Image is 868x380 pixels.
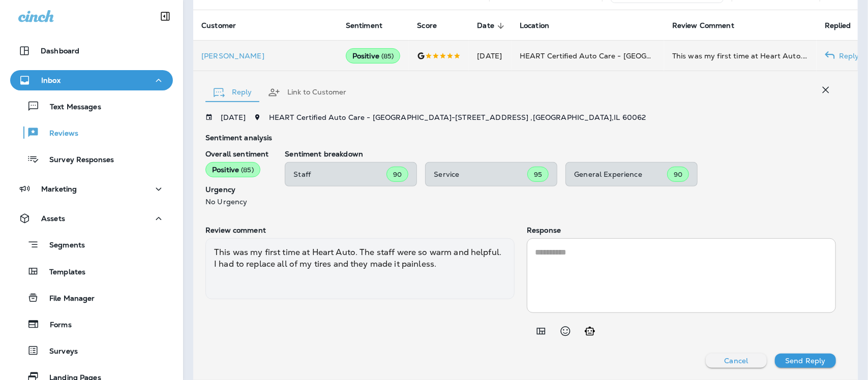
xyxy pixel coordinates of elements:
p: [PERSON_NAME] [201,52,330,60]
p: Overall sentiment [205,150,268,158]
button: Add in a premade template [531,321,551,341]
p: Review comment [205,226,515,234]
span: HEART Certified Auto Care - [GEOGRAPHIC_DATA] [520,51,702,60]
p: Marketing [41,185,77,193]
span: Location [520,21,549,30]
button: File Manager [10,287,173,308]
div: Click to view Customer Drawer [201,52,330,60]
span: Date [477,21,494,30]
button: Surveys [10,340,173,361]
button: Dashboard [10,41,173,61]
span: 90 [674,170,682,179]
p: Response [527,226,836,234]
button: Collapse Sidebar [151,6,179,26]
p: General Experience [574,170,667,178]
p: Reply [835,52,859,60]
div: Positive [346,48,401,64]
span: Score [417,21,450,30]
p: Reviews [39,129,78,139]
span: Sentiment [346,21,396,30]
p: Sentiment breakdown [285,150,836,158]
span: ( 85 ) [241,166,254,174]
button: Segments [10,234,173,256]
button: Assets [10,208,173,229]
button: Select an emoji [555,321,576,341]
span: 95 [534,170,542,179]
button: Marketing [10,179,173,199]
button: Reply [205,74,260,111]
button: Generate AI response [580,321,600,341]
p: [DATE] [221,113,246,121]
button: Inbox [10,70,173,90]
p: Assets [41,214,65,223]
button: Templates [10,261,173,282]
button: Reviews [10,122,173,143]
button: Link to Customer [260,74,354,111]
p: Staff [293,170,386,178]
span: Replied [825,21,864,30]
p: Templates [39,268,85,277]
span: Review Comment [672,21,734,30]
span: 90 [393,170,402,179]
p: No Urgency [205,198,268,206]
span: Sentiment [346,21,382,30]
p: Inbox [41,76,61,84]
span: Date [477,21,507,30]
button: Text Messages [10,96,173,117]
div: Positive [205,162,260,177]
p: Surveys [39,347,78,357]
button: Send Reply [775,354,836,368]
p: Segments [39,241,85,251]
span: ( 85 ) [381,52,394,60]
span: Score [417,21,437,30]
span: Replied [825,21,851,30]
span: Customer [201,21,236,30]
p: Urgency [205,185,268,194]
p: Text Messages [40,103,101,112]
span: HEART Certified Auto Care - [GEOGRAPHIC_DATA] - [STREET_ADDRESS] , [GEOGRAPHIC_DATA] , IL 60062 [269,113,646,122]
p: Sentiment analysis [205,134,836,142]
button: Forms [10,313,173,335]
button: Cancel [706,354,767,368]
p: Dashboard [41,47,79,55]
p: File Manager [39,294,95,304]
span: Customer [201,21,249,30]
div: This was my first time at Heart Auto. The staff were so warm and helpful. I had to replace all of... [672,51,809,61]
td: [DATE] [469,41,512,71]
div: This was my first time at Heart Auto. The staff were so warm and helpful. I had to replace all of... [205,238,515,299]
p: Service [434,170,527,178]
span: Review Comment [672,21,747,30]
span: Location [520,21,562,30]
p: Forms [40,321,72,330]
p: Send Reply [785,357,825,365]
p: Survey Responses [39,155,114,165]
p: Cancel [725,357,749,365]
button: Survey Responses [10,148,173,170]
